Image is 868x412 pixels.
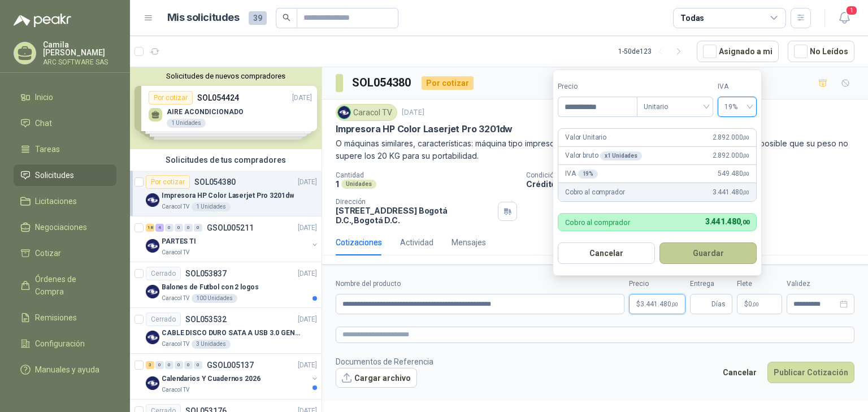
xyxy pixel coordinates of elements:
[146,331,159,344] img: Company Logo
[207,361,254,369] p: GSOL005137
[35,91,53,103] span: Inicio
[558,242,655,264] button: Cancelar
[207,224,254,232] p: GSOL005211
[336,368,417,388] button: Cargar archivo
[743,153,749,159] span: ,00
[834,8,854,28] button: 1
[705,217,749,226] span: 3.441.480
[336,123,513,135] p: Impresora HP Color Laserjet Pro 3201dw
[526,171,863,179] p: Condición de pago
[14,86,116,108] a: Inicio
[155,361,164,369] div: 0
[671,301,678,307] span: ,00
[717,362,763,383] button: Cancelar
[35,337,85,350] span: Configuración
[336,179,339,189] p: 1
[711,294,726,314] span: Días
[341,180,376,189] div: Unidades
[162,248,189,257] p: Caracol TV
[352,74,413,92] h3: SOL054380
[146,221,319,257] a: 18 4 0 0 0 0 GSOL005211[DATE] Company LogoPARTES TICaracol TV
[744,301,748,307] span: $
[336,206,493,225] p: [STREET_ADDRESS] Bogotá D.C. , Bogotá D.C.
[184,224,193,232] div: 0
[130,67,322,149] div: Solicitudes de nuevos compradoresPor cotizarSOL054424[DATE] AIRE ACONDICIONADO1 UnidadesPor cotiz...
[565,187,624,198] p: Cobro al comprador
[743,171,749,177] span: ,00
[743,135,749,141] span: ,00
[718,168,749,179] span: 549.480
[298,360,317,371] p: [DATE]
[526,179,863,189] p: Crédito 30 días
[600,151,642,161] div: x 1 Unidades
[184,361,193,369] div: 0
[14,138,116,160] a: Tareas
[14,164,116,186] a: Solicitudes
[565,150,642,161] p: Valor bruto
[336,355,433,368] p: Documentos de Referencia
[743,189,749,196] span: ,00
[629,279,685,289] label: Precio
[162,190,294,201] p: Impresora HP Color Laserjet Pro 3201dw
[194,361,202,369] div: 0
[35,221,87,233] span: Negociaciones
[618,42,688,60] div: 1 - 50 de 123
[130,171,322,216] a: Por cotizarSOL054380[DATE] Company LogoImpresora HP Color Laserjet Pro 3201dwCaracol TV1 Unidades
[659,242,757,264] button: Guardar
[43,59,116,66] p: ARC SOFTWARE SAS
[130,262,322,308] a: CerradoSOL053837[DATE] Company LogoBalones de Futbol con 2 logosCaracol TV100 Unidades
[162,236,196,247] p: PARTES TI
[422,76,474,90] div: Por cotizar
[402,107,424,118] p: [DATE]
[697,41,779,62] button: Asignado a mi
[298,268,317,279] p: [DATE]
[35,363,99,376] span: Manuales y ayuda
[713,150,749,161] span: 2.892.000
[192,294,237,303] div: 100 Unidades
[146,175,190,189] div: Por cotizar
[162,385,189,394] p: Caracol TV
[565,168,598,179] p: IVA
[14,242,116,264] a: Cotizar
[35,117,52,129] span: Chat
[35,195,77,207] span: Licitaciones
[740,219,749,226] span: ,00
[162,340,189,349] p: Caracol TV
[752,301,759,307] span: ,00
[162,282,259,293] p: Balones de Futbol con 2 logos
[192,202,231,211] div: 1 Unidades
[35,143,60,155] span: Tareas
[718,81,757,92] label: IVA
[249,11,267,25] span: 39
[134,72,317,80] button: Solicitudes de nuevos compradores
[767,362,854,383] button: Publicar Cotización
[640,301,678,307] span: 3.441.480
[194,224,202,232] div: 0
[737,294,782,314] p: $ 0,00
[283,14,290,21] span: search
[165,361,173,369] div: 0
[130,308,322,354] a: CerradoSOL053532[DATE] Company LogoCABLE DISCO DURO SATA A USB 3.0 GENERICOCaracol TV3 Unidades
[146,376,159,390] img: Company Logo
[14,216,116,238] a: Negociaciones
[14,268,116,302] a: Órdenes de Compra
[155,224,164,232] div: 4
[724,98,750,115] span: 19%
[146,239,159,253] img: Company Logo
[298,223,317,233] p: [DATE]
[845,5,858,16] span: 1
[558,81,637,92] label: Precio
[737,279,782,289] label: Flete
[185,270,227,277] p: SOL053837
[14,359,116,380] a: Manuales y ayuda
[146,267,181,280] div: Cerrado
[788,41,854,62] button: No Leídos
[35,247,61,259] span: Cotizar
[35,169,74,181] span: Solicitudes
[14,14,71,27] img: Logo peakr
[175,224,183,232] div: 0
[565,132,606,143] p: Valor Unitario
[165,224,173,232] div: 0
[14,333,116,354] a: Configuración
[680,12,704,24] div: Todas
